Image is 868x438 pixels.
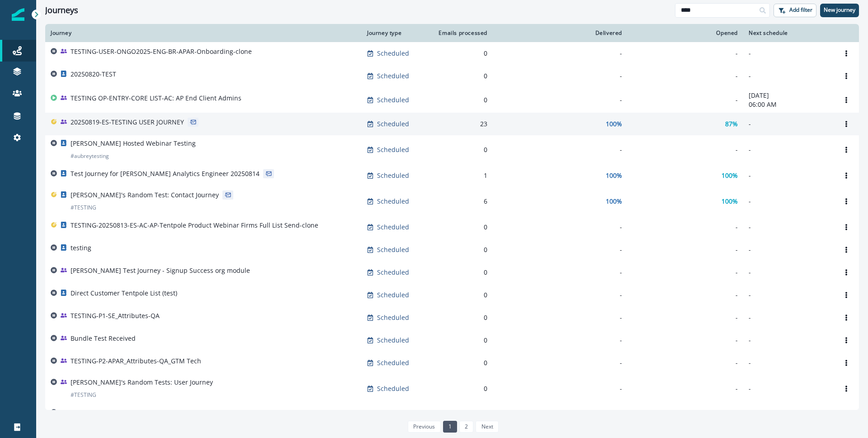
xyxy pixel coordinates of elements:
p: 100% [606,197,622,206]
div: - [633,358,738,367]
p: Scheduled [377,49,409,58]
div: Emails processed [435,29,487,37]
p: Test Journey for [PERSON_NAME] Analytics Engineer 20250814 [71,169,259,178]
div: 0 [435,336,487,345]
p: 100% [606,119,622,129]
button: New journey [820,4,859,17]
a: Page 1 is your current page [443,421,457,433]
p: 20250820-TEST [71,70,116,79]
p: - [749,145,828,154]
div: - [633,290,738,300]
div: - [498,313,622,322]
button: Options [839,47,854,60]
p: Scheduled [377,290,409,300]
p: [PERSON_NAME]'s Random Tests: User Journey [71,378,213,387]
div: Journey type [367,29,424,37]
p: Scheduled [377,384,409,393]
button: Add filter [774,4,816,17]
p: 06:00 AM [749,100,828,109]
button: Options [839,117,854,131]
a: TESTING OP-ENTRY-CORE LIST-AC: AP End Client AdminsScheduled0--[DATE]06:00 AMOptions [45,87,859,113]
a: [PERSON_NAME] Test Journey - Signup Success org moduleScheduled0---Options [45,261,859,284]
p: [PERSON_NAME] Test Journey - Signup Success org module [71,266,250,275]
p: AD Hoc - User Journey Bundle Test [71,408,175,417]
a: Direct Customer Tentpole List (test)Scheduled0---Options [45,284,859,306]
button: Options [839,408,854,421]
p: Bundle Test Received [71,334,136,343]
a: Next page [476,421,498,433]
button: Options [839,356,854,370]
div: - [498,95,622,105]
div: - [633,223,738,232]
div: 0 [435,358,487,367]
div: - [633,71,738,81]
p: Scheduled [377,119,409,129]
a: [PERSON_NAME]'s Random Tests: User Journey#TESTINGScheduled0---Options [45,374,859,403]
p: TESTING-P1-SE_Attributes-QA [71,311,160,320]
div: - [498,384,622,393]
div: 0 [435,313,487,322]
p: # aubreytesting [71,152,109,161]
div: 0 [435,223,487,232]
div: 23 [435,119,487,129]
p: - [749,313,828,322]
div: - [633,49,738,58]
ul: Pagination [406,421,499,433]
div: - [633,268,738,277]
p: 100% [722,197,738,206]
p: Scheduled [377,197,409,206]
div: - [633,245,738,254]
p: - [749,268,828,277]
p: - [749,223,828,232]
div: 0 [435,95,487,105]
div: 1 [435,171,487,180]
a: AD Hoc - User Journey Bundle TestScheduled0---Options [45,403,859,426]
p: - [749,49,828,58]
button: Options [839,243,854,257]
div: 0 [435,71,487,81]
div: - [633,145,738,154]
div: 0 [435,384,487,393]
p: [PERSON_NAME] Hosted Webinar Testing [71,139,196,148]
div: - [498,336,622,345]
button: Options [839,220,854,234]
a: 20250820-TESTScheduled0---Options [45,65,859,87]
div: - [498,223,622,232]
p: - [749,119,828,129]
a: Bundle Test ReceivedScheduled0---Options [45,329,859,352]
p: 100% [606,171,622,180]
div: 0 [435,268,487,277]
p: - [749,171,828,180]
p: Scheduled [377,268,409,277]
div: - [633,384,738,393]
div: Next schedule [749,29,828,37]
div: - [498,358,622,367]
div: 0 [435,245,487,254]
p: - [749,290,828,300]
p: - [749,336,828,345]
div: - [498,71,622,81]
p: Scheduled [377,245,409,254]
button: Options [839,311,854,324]
p: New journey [824,7,855,13]
p: - [749,245,828,254]
p: - [749,197,828,206]
p: - [749,358,828,367]
div: - [498,49,622,58]
p: Scheduled [377,313,409,322]
p: - [749,384,828,393]
div: - [633,95,738,105]
p: Scheduled [377,145,409,154]
div: 6 [435,197,487,206]
p: Direct Customer Tentpole List (test) [71,289,177,298]
p: Scheduled [377,95,409,105]
a: Page 2 [459,421,473,433]
img: Inflection [12,8,24,21]
button: Options [839,382,854,395]
a: TESTING-USER-ONGO2025-ENG-BR-APAR-Onboarding-cloneScheduled0---Options [45,42,859,65]
button: Options [839,143,854,157]
div: Journey [51,29,356,37]
p: Scheduled [377,358,409,367]
a: [PERSON_NAME]'s Random Test: Contact Journey#TESTINGScheduled6100%100%-Options [45,187,859,216]
a: TESTING-20250813-ES-AC-AP-Tentpole Product Webinar Firms Full List Send-cloneScheduled0---Options [45,216,859,238]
